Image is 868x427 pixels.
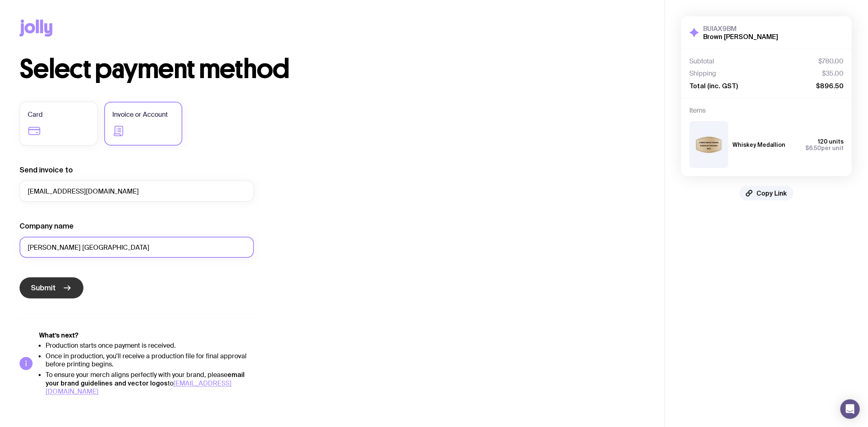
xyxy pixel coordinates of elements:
[20,56,645,82] h1: Select payment method
[822,70,844,78] span: $35.00
[20,181,254,202] input: accounts@company.com
[46,342,254,350] li: Production starts once payment is received.
[818,57,844,65] span: $780.00
[39,331,254,340] h5: What’s next?
[20,221,74,231] label: Company name
[20,237,254,258] input: Your company name
[818,138,844,145] span: 120 units
[840,399,860,419] div: Open Intercom Messenger
[689,57,714,65] span: Subtotal
[816,82,844,90] span: $896.50
[732,142,785,148] h3: Whiskey Medallion
[739,186,794,200] button: Copy Link
[20,277,83,298] button: Submit
[46,370,254,396] li: To ensure your merch aligns perfectly with your brand, please to
[689,107,844,115] h4: Items
[46,352,254,368] li: Once in production, you'll receive a production file for final approval before printing begins.
[689,70,716,78] span: Shipping
[703,33,778,41] h2: Brown [PERSON_NAME]
[20,165,73,175] label: Send invoice to
[46,379,232,396] a: [EMAIL_ADDRESS][DOMAIN_NAME]
[28,110,43,120] span: Card
[805,145,844,151] span: per unit
[756,189,787,197] span: Copy Link
[112,110,168,120] span: Invoice or Account
[31,283,56,293] span: Submit
[703,24,778,33] h3: BUIAX9BM
[805,145,821,151] span: $6.50
[689,82,738,90] span: Total (inc. GST)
